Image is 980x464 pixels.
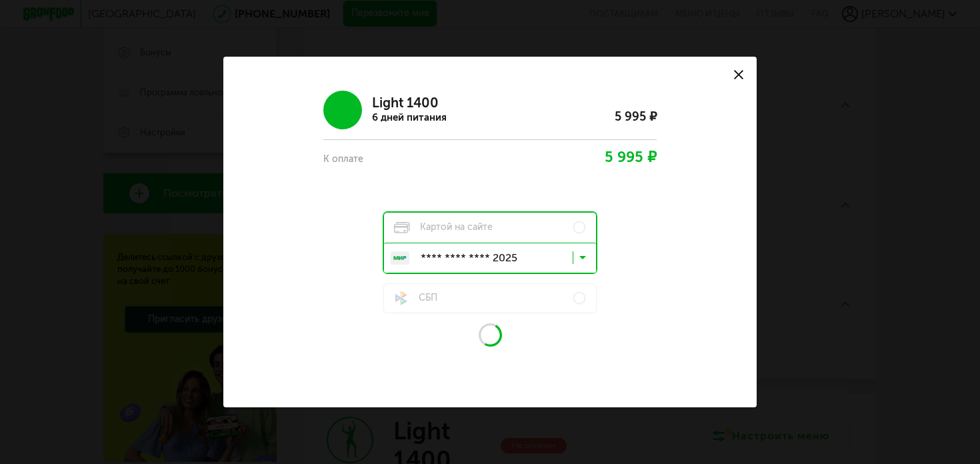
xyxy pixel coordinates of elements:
img: sbp-pay.a0b1cb1.svg [394,291,409,305]
span: 5 995 ₽ [605,148,657,166]
div: К оплате [323,152,423,167]
div: 6 дней питания [372,110,447,125]
div: Light 1400 [372,95,447,110]
span: СБП [394,291,437,305]
div: 5 995 ₽ [557,91,657,129]
span: Картой на сайте [394,221,493,233]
